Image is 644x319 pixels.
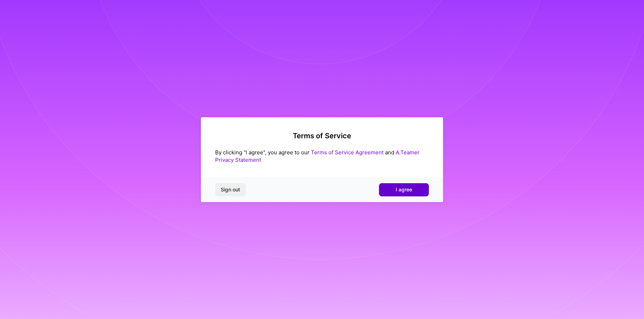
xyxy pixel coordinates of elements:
[221,186,240,193] span: Sign out
[379,183,429,196] button: I agree
[215,132,429,140] h2: Terms of Service
[215,149,429,164] div: By clicking "I agree", you agree to our and
[311,149,384,156] a: Terms of Service Agreement
[396,186,412,193] span: I agree
[215,183,246,196] button: Sign out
